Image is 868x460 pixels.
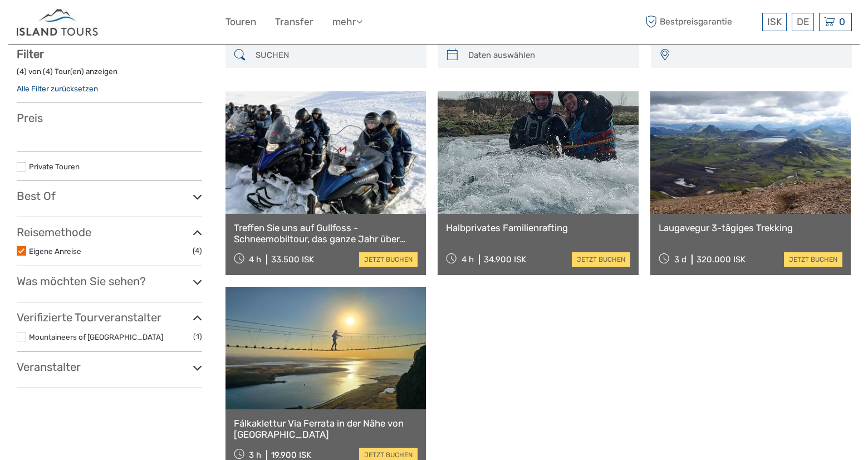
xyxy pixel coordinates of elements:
div: 19.900 ISK [271,450,311,460]
h3: Verifizierte Tourveranstalter [17,311,202,324]
a: jetzt buchen [359,252,418,267]
img: Iceland ProTravel [17,8,99,36]
div: 34.900 ISK [484,255,526,265]
a: jetzt buchen [784,252,842,267]
h3: Reisemethode [17,226,202,239]
span: Bestpreisgarantie [643,13,759,31]
span: (1) [193,330,202,343]
a: Mountaineers of [GEOGRAPHIC_DATA] [29,332,163,341]
a: Laugavegur 3-tägiges Trekking [659,222,843,233]
div: DE [792,13,814,31]
h3: Veranstalter [17,360,202,374]
a: Alle Filter zurücksetzen [17,84,98,93]
a: Eigene Anreise [29,247,81,256]
span: ISK [767,16,782,27]
h3: Preis [17,111,202,125]
a: jetzt buchen [572,252,630,267]
a: Treffen Sie uns auf Gullfoss - Schneemobiltour, das ganze Jahr über verfügbar [234,222,418,245]
a: Fálkaklettur Via Ferrata in der Nähe von [GEOGRAPHIC_DATA] [234,418,418,441]
div: ( ) von ( ) Tour(en) anzeigen [17,66,202,84]
input: Daten auswählen [464,46,634,65]
strong: Filter [17,47,44,61]
a: Touren [225,14,256,30]
h3: Best Of [17,189,202,203]
h3: Was möchten Sie sehen? [17,275,202,288]
a: Transfer [275,14,313,30]
span: 4 h [462,255,474,265]
span: 3 h [249,450,261,460]
span: 0 [837,16,847,27]
a: Halbprivates Familienrafting [446,222,630,233]
span: 3 d [674,255,686,265]
div: 33.500 ISK [271,255,314,265]
label: 4 [46,66,50,77]
a: mehr [332,14,362,30]
label: 4 [19,66,24,77]
span: (4) [193,244,202,257]
input: SUCHEN [251,46,421,65]
a: Private Touren [29,162,80,171]
div: 320.000 ISK [697,255,746,265]
span: 4 h [249,255,261,265]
